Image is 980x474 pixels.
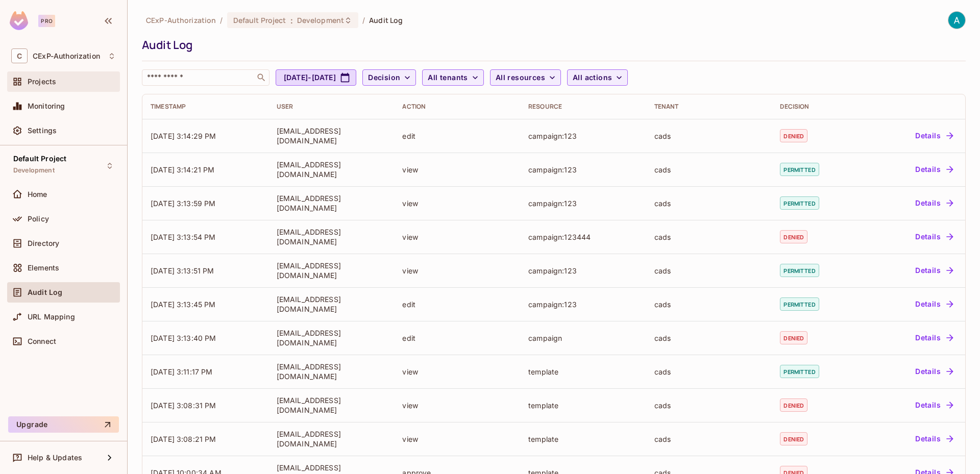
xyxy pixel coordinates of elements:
span: URL Mapping [28,313,75,321]
button: Details [911,431,957,447]
div: cads [654,401,764,410]
span: Default Project [233,15,286,25]
span: Audit Log [369,15,403,25]
span: permitted [780,365,819,378]
span: [DATE] 3:13:54 PM [151,233,216,241]
div: campaign:123 [528,300,638,309]
button: Details [911,397,957,413]
div: view [402,232,512,242]
div: [EMAIL_ADDRESS][DOMAIN_NAME] [277,227,386,246]
span: [DATE] 3:13:59 PM [151,199,216,208]
div: campaign:123 [528,165,638,174]
div: [EMAIL_ADDRESS][DOMAIN_NAME] [277,126,386,145]
div: [EMAIL_ADDRESS][DOMAIN_NAME] [277,294,386,314]
button: Details [911,330,957,346]
span: denied [780,398,807,412]
div: view [402,367,512,377]
span: Home [28,190,47,198]
div: [EMAIL_ADDRESS][DOMAIN_NAME] [277,193,386,213]
div: template [528,434,638,444]
div: view [402,434,512,444]
span: : [290,16,293,24]
span: [DATE] 3:13:40 PM [151,334,216,342]
div: cads [654,165,764,174]
div: template [528,367,638,377]
div: [EMAIL_ADDRESS][DOMAIN_NAME] [277,395,386,415]
span: Projects [28,78,56,86]
button: All actions [567,69,628,86]
button: Details [911,128,957,144]
div: campaign:123444 [528,232,638,242]
span: Policy [28,215,49,223]
button: All tenants [422,69,483,86]
div: cads [654,131,764,141]
div: cads [654,434,764,444]
span: permitted [780,264,819,277]
div: cads [654,300,764,309]
div: campaign [528,333,638,343]
button: Details [911,229,957,245]
span: Monitoring [28,102,65,110]
div: view [402,401,512,410]
span: Audit Log [28,288,62,296]
img: SReyMgAAAABJRU5ErkJggg== [10,11,28,30]
span: Directory [28,239,59,247]
div: campaign:123 [528,266,638,276]
div: cads [654,232,764,242]
div: campaign:123 [528,131,638,141]
span: Settings [28,127,57,135]
span: Elements [28,264,59,272]
div: Decision [780,103,854,111]
div: cads [654,198,764,208]
button: All resources [490,69,561,86]
div: Timestamp [151,103,260,111]
button: Details [911,195,957,211]
span: [DATE] 3:08:31 PM [151,401,216,410]
div: [EMAIL_ADDRESS][DOMAIN_NAME] [277,160,386,179]
span: Decision [368,71,400,84]
div: view [402,198,512,208]
button: Details [911,363,957,380]
span: All actions [573,71,612,84]
span: All tenants [428,71,468,84]
div: campaign:123 [528,198,638,208]
div: view [402,165,512,174]
div: [EMAIL_ADDRESS][DOMAIN_NAME] [277,261,386,280]
div: Audit Log [142,37,961,53]
span: denied [780,331,807,344]
div: User [277,103,386,111]
span: [DATE] 3:13:51 PM [151,266,214,275]
div: cads [654,266,764,276]
span: Connect [28,337,56,345]
div: template [528,401,638,410]
span: permitted [780,297,819,311]
span: [DATE] 3:08:21 PM [151,435,216,443]
li: / [220,15,223,25]
button: Decision [362,69,416,86]
div: view [402,266,512,276]
div: [EMAIL_ADDRESS][DOMAIN_NAME] [277,328,386,347]
div: edit [402,300,512,309]
span: permitted [780,196,819,210]
button: Details [911,262,957,279]
span: [DATE] 3:14:21 PM [151,165,215,174]
span: denied [780,129,807,142]
div: [EMAIL_ADDRESS][DOMAIN_NAME] [277,429,386,448]
span: the active workspace [146,15,216,25]
span: [DATE] 3:14:29 PM [151,132,216,140]
div: Pro [38,15,55,27]
button: Details [911,296,957,312]
span: Workspace: CExP-Authorization [33,52,100,60]
button: [DATE]-[DATE] [276,69,356,86]
span: All resources [496,71,545,84]
span: Development [297,15,344,25]
span: C [11,48,28,63]
div: edit [402,333,512,343]
div: Tenant [654,103,764,111]
button: Upgrade [8,416,119,433]
div: Resource [528,103,638,111]
span: Default Project [13,155,66,163]
span: denied [780,432,807,445]
button: Details [911,161,957,178]
span: permitted [780,163,819,176]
